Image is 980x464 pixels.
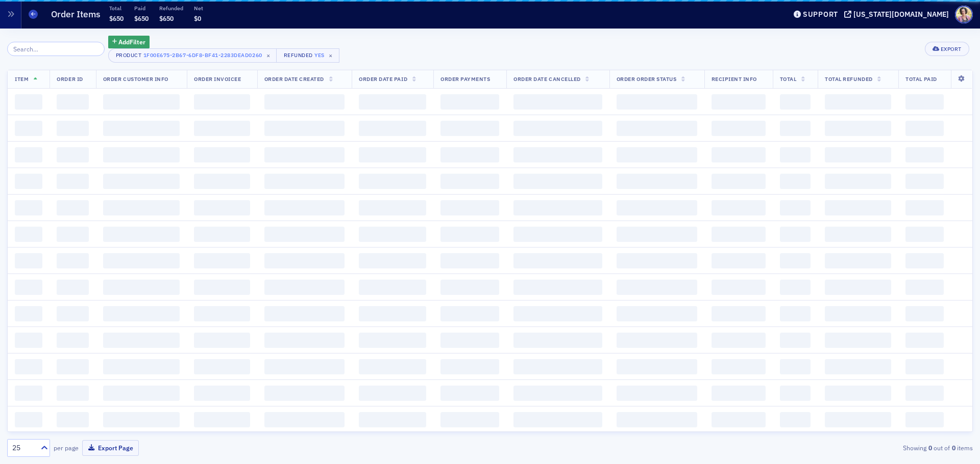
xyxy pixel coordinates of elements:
span: ‌ [825,386,891,401]
span: ‌ [359,174,426,189]
span: ‌ [780,200,811,215]
span: ‌ [15,412,42,427]
span: ‌ [194,306,250,321]
span: ‌ [57,227,88,242]
span: ‌ [57,147,88,162]
span: ‌ [15,121,42,136]
span: ‌ [905,174,944,189]
span: × [326,51,335,60]
span: ‌ [780,306,811,321]
span: ‌ [440,94,499,110]
span: ‌ [780,227,811,242]
span: ‌ [825,147,891,162]
span: ‌ [103,306,180,321]
span: ‌ [194,333,250,348]
span: ‌ [513,412,602,427]
span: ‌ [264,200,345,215]
span: ‌ [15,227,42,242]
span: ‌ [712,412,766,427]
span: ‌ [825,359,891,374]
span: ‌ [57,200,88,215]
h1: Order Items [51,8,101,20]
div: 1f00e675-2b67-6df8-bf41-2283dead0260 [143,50,262,60]
span: ‌ [57,359,88,374]
span: ‌ [57,412,88,427]
span: ‌ [712,306,766,321]
span: ‌ [440,227,499,242]
span: ‌ [513,253,602,268]
span: ‌ [712,280,766,295]
span: ‌ [825,227,891,242]
span: ‌ [103,359,180,374]
span: ‌ [905,121,944,136]
span: ‌ [905,386,944,401]
span: ‌ [617,94,697,110]
span: ‌ [57,121,88,136]
span: ‌ [57,94,88,110]
span: ‌ [825,280,891,295]
span: ‌ [15,200,42,215]
span: ‌ [103,200,180,215]
span: Order ID [57,75,83,83]
button: Export Page [82,440,139,456]
span: ‌ [513,227,602,242]
span: ‌ [825,200,891,215]
span: ‌ [905,333,944,348]
span: ‌ [513,174,602,189]
span: ‌ [440,200,499,215]
span: ‌ [15,333,42,348]
strong: 0 [926,443,934,452]
span: ‌ [15,359,42,374]
span: × [264,51,273,60]
span: ‌ [780,386,811,401]
span: ‌ [905,200,944,215]
span: Order Payments [440,75,490,83]
span: ‌ [103,412,180,427]
span: ‌ [57,253,88,268]
span: ‌ [57,280,88,295]
span: ‌ [359,412,426,427]
button: Export [925,42,969,56]
span: ‌ [905,94,944,110]
span: ‌ [780,121,811,136]
span: Profile [955,6,973,23]
button: [US_STATE][DOMAIN_NAME] [844,11,952,18]
span: ‌ [359,359,426,374]
span: Total Refunded [825,75,872,83]
label: per page [54,443,79,452]
span: ‌ [780,280,811,295]
span: ‌ [440,280,499,295]
span: ‌ [264,94,345,110]
span: ‌ [780,147,811,162]
span: ‌ [194,280,250,295]
span: ‌ [440,412,499,427]
button: AddFilter [108,36,150,48]
span: ‌ [103,174,180,189]
span: ‌ [617,359,697,374]
span: ‌ [440,121,499,136]
span: ‌ [905,306,944,321]
span: ‌ [103,121,180,136]
span: ‌ [103,147,180,162]
span: ‌ [513,200,602,215]
span: ‌ [513,147,602,162]
span: ‌ [440,306,499,321]
span: ‌ [264,174,345,189]
span: ‌ [905,253,944,268]
span: ‌ [103,333,180,348]
span: ‌ [194,174,250,189]
span: ‌ [825,94,891,110]
span: ‌ [513,333,602,348]
span: ‌ [905,359,944,374]
span: ‌ [825,412,891,427]
span: ‌ [359,200,426,215]
div: Support [803,10,838,19]
span: ‌ [712,227,766,242]
span: ‌ [359,227,426,242]
div: Product [116,52,142,59]
span: ‌ [440,174,499,189]
span: Order Invoicee [194,75,241,83]
span: ‌ [103,280,180,295]
span: ‌ [617,386,697,401]
p: Paid [134,5,149,12]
